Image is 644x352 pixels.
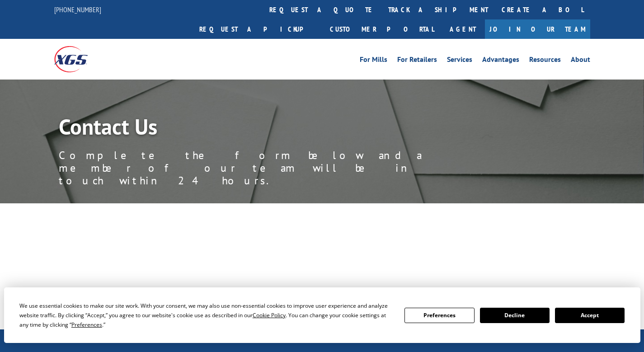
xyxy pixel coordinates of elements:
button: Accept [555,308,625,323]
h1: Contact Us [59,116,465,142]
a: About [571,56,590,66]
a: For Retailers [397,56,437,66]
a: Customer Portal [323,19,441,39]
button: Preferences [404,308,474,323]
a: Join Our Team [485,19,590,39]
a: For Mills [360,56,387,66]
a: Advantages [482,56,519,66]
a: Resources [529,56,561,66]
span: Preferences [71,321,102,329]
span: Cookie Policy [253,311,286,319]
iframe: Form 0 [73,233,580,300]
a: Services [447,56,472,66]
div: We use essential cookies to make our site work. With your consent, we may also use non-essential ... [19,301,394,329]
a: [PHONE_NUMBER] [54,5,101,14]
button: Decline [480,308,550,323]
p: Complete the form below and a member of our team will be in touch within 24 hours. [59,149,465,187]
a: Agent [441,19,485,39]
a: Request a pickup [193,19,323,39]
div: Cookie Consent Prompt [4,287,640,343]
